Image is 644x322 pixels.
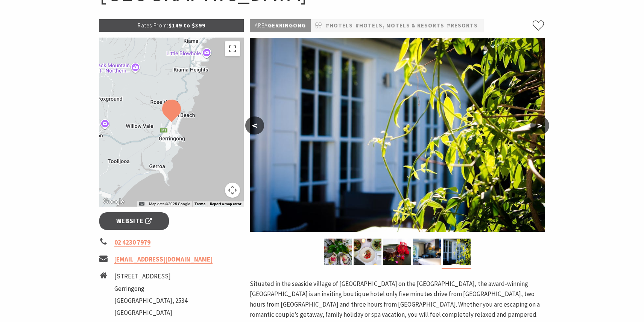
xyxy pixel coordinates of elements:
[250,19,311,32] p: Gerringong
[99,19,244,32] p: $149 to $399
[250,38,545,232] img: Restaurant
[443,239,471,265] img: Restaurant
[101,197,126,207] a: Open this area in Google Maps (opens a new window)
[447,21,478,30] a: #Resorts
[114,308,187,318] li: [GEOGRAPHIC_DATA]
[225,41,240,56] button: Toggle fullscreen view
[114,284,187,294] li: Gerringong
[194,202,205,206] a: Terms (opens in new tab)
[355,21,444,30] a: #Hotels, Motels & Resorts
[149,202,190,206] span: Map data ©2025 Google
[324,239,352,265] img: Bella Char Dining
[413,239,441,265] img: Mercure Gerringong Rooms
[114,238,150,247] a: 02 4230 7979
[101,197,126,207] img: Google
[114,255,213,264] a: [EMAIL_ADDRESS][DOMAIN_NAME]
[210,202,241,206] a: Report a map error
[116,216,152,226] span: Website
[530,116,549,135] button: >
[383,239,411,265] img: Bella Char Dining
[139,201,144,207] button: Keyboard shortcuts
[326,21,353,30] a: #Hotels
[99,212,169,230] a: Website
[225,183,240,198] button: Map camera controls
[245,116,264,135] button: <
[354,239,381,265] img: Bella Char Dining
[114,296,187,306] li: [GEOGRAPHIC_DATA], 2534
[114,271,187,281] li: [STREET_ADDRESS]
[255,22,268,29] span: Area
[250,279,545,320] p: Situated in the seaside village of [GEOGRAPHIC_DATA] on the [GEOGRAPHIC_DATA], the award-winning ...
[138,22,169,29] span: Rates From:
